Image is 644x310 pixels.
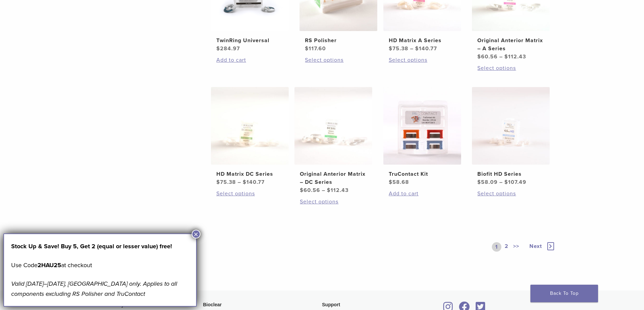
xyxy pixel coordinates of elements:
h2: RS Polisher [305,36,372,45]
img: HD Matrix DC Series [211,87,289,165]
a: HD Matrix DC SeriesHD Matrix DC Series [211,87,289,186]
span: $ [305,45,309,52]
h2: Biofit HD Series [477,170,544,178]
img: Biofit HD Series [472,87,550,165]
span: $ [243,179,246,186]
a: TruContact KitTruContact Kit $58.68 [383,87,462,186]
a: Add to cart: “TwinRing Universal” [216,56,283,64]
span: $ [415,45,419,52]
bdi: 107.49 [504,179,526,186]
span: $ [477,179,481,186]
bdi: 284.97 [216,45,240,52]
a: Select options for “HD Matrix DC Series” [216,190,283,198]
span: – [499,53,503,60]
a: >> [512,242,521,252]
span: $ [327,187,331,194]
a: Original Anterior Matrix - DC SeriesOriginal Anterior Matrix – DC Series [294,87,373,194]
bdi: 75.38 [216,179,236,186]
span: $ [477,53,481,60]
bdi: 112.43 [504,53,526,60]
button: Close [192,230,200,238]
span: $ [389,45,392,52]
h2: HD Matrix DC Series [216,170,283,178]
a: Add to cart: “TruContact Kit” [389,190,456,198]
span: – [322,187,325,194]
h2: Original Anterior Matrix – DC Series [300,170,367,186]
span: $ [216,45,220,52]
bdi: 58.09 [477,179,498,186]
strong: 2HAU25 [38,261,61,269]
bdi: 112.43 [327,187,349,194]
strong: Stock Up & Save! Buy 5, Get 2 (equal or lesser value) free! [11,243,172,250]
a: Select options for “Original Anterior Matrix - A Series” [477,64,544,72]
p: Use Code at checkout [11,260,189,270]
a: Select options for “Biofit HD Series” [477,190,544,198]
h2: Original Anterior Matrix – A Series [477,36,544,53]
span: $ [300,187,304,194]
bdi: 117.60 [305,45,326,52]
a: Biofit HD SeriesBiofit HD Series [472,87,550,186]
span: $ [504,179,508,186]
span: Bioclear [203,302,222,307]
img: Original Anterior Matrix - DC Series [294,87,372,165]
span: – [238,179,241,186]
bdi: 58.68 [389,179,409,186]
span: $ [504,53,508,60]
span: $ [389,179,392,186]
a: Back To Top [530,285,598,302]
bdi: 75.38 [389,45,408,52]
h2: TwinRing Universal [216,36,283,45]
span: Next [529,243,542,250]
em: Valid [DATE]–[DATE], [GEOGRAPHIC_DATA] only. Applies to all components excluding RS Polisher and ... [11,280,177,298]
h2: TruContact Kit [389,170,456,178]
bdi: 60.56 [477,53,498,60]
a: Select options for “HD Matrix A Series” [389,56,456,64]
span: $ [216,179,220,186]
a: Select options for “Original Anterior Matrix - DC Series” [300,198,367,206]
span: – [499,179,503,186]
span: – [410,45,413,52]
bdi: 140.77 [243,179,265,186]
bdi: 140.77 [415,45,437,52]
span: Support [322,302,340,307]
a: Select options for “RS Polisher” [305,56,372,64]
img: TruContact Kit [383,87,461,165]
a: 1 [492,242,501,252]
h2: HD Matrix A Series [389,36,456,45]
bdi: 60.56 [300,187,320,194]
a: 2 [503,242,510,252]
